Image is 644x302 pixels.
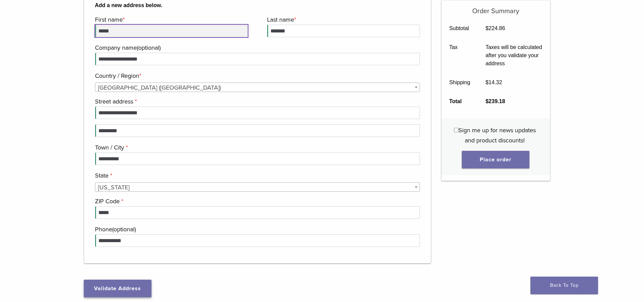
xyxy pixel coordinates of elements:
[442,73,478,92] th: Shipping
[95,1,420,9] b: Add a new address below.
[95,142,419,153] label: Town / City
[267,15,418,25] label: Last name
[112,226,136,233] span: (optional)
[95,183,420,192] span: Colorado
[442,92,478,111] th: Total
[95,182,420,192] span: State
[485,25,505,31] bdi: 224.86
[458,126,536,144] span: Sign me up for news updates and product discounts!
[137,44,161,51] span: (optional)
[442,19,478,38] th: Subtotal
[95,15,246,25] label: First name
[95,83,420,92] span: United States (US)
[485,79,502,85] bdi: 14.32
[95,224,419,234] label: Phone
[478,38,550,73] td: Taxes will be calculated after you validate your address
[454,128,458,132] input: Sign me up for news updates and product discounts!
[442,38,478,73] th: Tax
[95,196,419,206] label: ZIP Code
[84,280,151,297] button: Validate Address
[95,96,419,107] label: Street address
[485,98,505,104] bdi: 239.18
[95,170,419,181] label: State
[530,277,598,294] a: Back To Top
[95,71,419,81] label: Country / Region
[462,151,529,168] button: Place order
[95,43,419,53] label: Company name
[485,25,488,31] span: $
[485,79,488,85] span: $
[95,83,420,92] span: Country / Region
[442,0,550,15] h5: Order Summary
[485,98,488,104] span: $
